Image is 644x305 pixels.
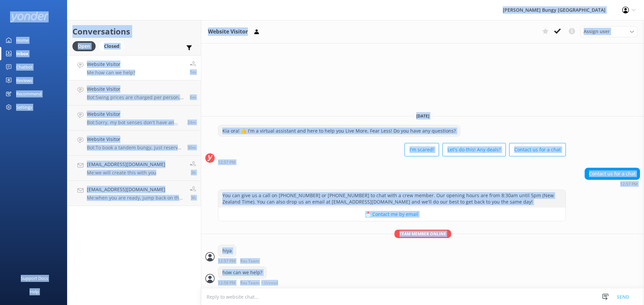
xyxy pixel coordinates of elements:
span: Assign user [584,28,610,35]
h4: Website Visitor [87,110,182,118]
span: • Unread [261,281,278,285]
span: Sep 27 2025 09:16am (UTC +12:00) Pacific/Auckland [191,195,196,201]
div: Settings [16,100,32,114]
button: 📩 Contact me by email [218,208,566,221]
button: Contact us for a chat [509,143,566,156]
a: Open [72,42,99,50]
button: Let's do this! Any deals? [442,143,506,156]
h4: Website Visitor [87,61,135,68]
a: Closed [99,42,128,50]
div: Open [72,41,96,51]
a: Website VisitorMe:how can we help?1m [67,55,201,80]
a: Website VisitorBot:To book a tandem bungy, just reserve two individual spots for the same time an... [67,131,201,156]
div: Recommend [16,87,42,100]
div: Contact us for a chat [585,168,640,179]
p: Bot: Sorry, my bot senses don't have an answer for that, please try and rephrase your question, I... [87,120,182,126]
div: Sep 27 2025 12:57pm (UTC +12:00) Pacific/Auckland [218,160,566,164]
span: Sep 27 2025 12:34pm (UTC +12:00) Pacific/Auckland [187,120,196,125]
h3: Website Visitor [208,27,248,36]
p: Me: how can we help? [87,70,135,76]
div: Home [16,33,29,47]
div: Chatbot [16,60,33,74]
strong: 12:57 PM [218,160,235,164]
a: [EMAIL_ADDRESS][DOMAIN_NAME]Me:we will create this with you3h [67,156,201,181]
span: Res Team [240,281,259,285]
span: Sep 27 2025 12:29pm (UTC +12:00) Pacific/Auckland [187,145,196,150]
div: Sep 27 2025 12:57pm (UTC +12:00) Pacific/Auckland [585,181,640,186]
span: Team member online [394,230,451,238]
div: Sep 27 2025 12:58pm (UTC +12:00) Pacific/Auckland [218,280,280,285]
a: [EMAIL_ADDRESS][DOMAIN_NAME]Me:when you are ready, jump back on the chat and we'll get this booke... [67,181,201,206]
p: Bot: To book a tandem bungy, just reserve two individual spots for the same time and leave a note... [87,145,182,151]
span: Sep 27 2025 12:52pm (UTC +12:00) Pacific/Auckland [190,94,196,100]
h2: Conversations [72,25,196,38]
div: how can we help? [218,267,266,278]
span: [DATE] [412,113,433,119]
div: hiya [218,245,236,256]
div: Assign User [580,26,637,37]
p: Me: when you are ready, jump back on the chat and we'll get this booked in with you [87,195,185,201]
div: Sep 27 2025 12:57pm (UTC +12:00) Pacific/Auckland [218,258,281,263]
div: Reviews [16,74,32,87]
strong: 12:57 PM [620,182,638,186]
span: Sep 27 2025 12:58pm (UTC +12:00) Pacific/Auckland [190,69,196,75]
span: Res Team [240,259,259,263]
a: Website VisitorBot:Swing prices are charged per person. If you're going tandem, just book two spo... [67,80,201,105]
div: You can give us a call on [PHONE_NUMBER] or [PHONE_NUMBER] to chat with a crew member. Our openin... [218,190,566,208]
div: Closed [99,41,124,51]
p: Me: we will create this with you [87,170,165,176]
h4: [EMAIL_ADDRESS][DOMAIN_NAME] [87,161,165,168]
div: Kia ora! 🤙 I'm a virtual assistant and here to help you Live More, Fear Less! Do you have any que... [218,125,460,137]
h4: [EMAIL_ADDRESS][DOMAIN_NAME] [87,186,185,193]
div: Help [30,285,39,298]
div: Support Docs [21,272,48,285]
h4: Website Visitor [87,136,182,143]
div: Inbox [16,47,29,60]
strong: 12:57 PM [218,259,235,263]
button: I'm scared! [405,143,439,156]
p: Bot: Swing prices are charged per person. If you're going tandem, just book two spots for the sam... [87,94,185,100]
a: Website VisitorBot:Sorry, my bot senses don't have an answer for that, please try and rephrase yo... [67,105,201,131]
strong: 12:58 PM [218,281,235,285]
span: Sep 27 2025 09:18am (UTC +12:00) Pacific/Auckland [191,170,196,175]
img: yonder-white-logo.png [10,11,49,22]
h4: Website Visitor [87,85,185,93]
